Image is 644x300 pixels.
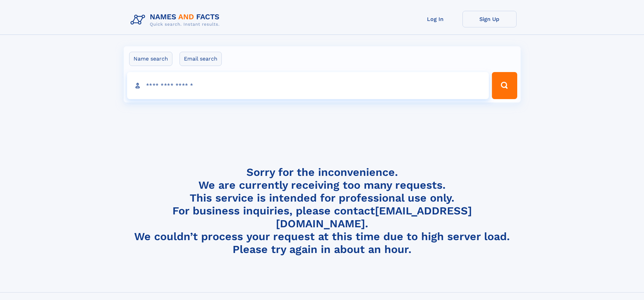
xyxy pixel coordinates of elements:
[492,72,517,99] button: Search Button
[128,11,225,29] img: Logo Names and Facts
[462,11,517,27] a: Sign Up
[127,72,489,99] input: search input
[408,11,462,27] a: Log In
[180,52,222,66] label: Email search
[128,166,517,256] h4: Sorry for the inconvenience. We are currently receiving too many requests. This service is intend...
[276,204,472,230] a: [EMAIL_ADDRESS][DOMAIN_NAME]
[129,52,172,66] label: Name search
